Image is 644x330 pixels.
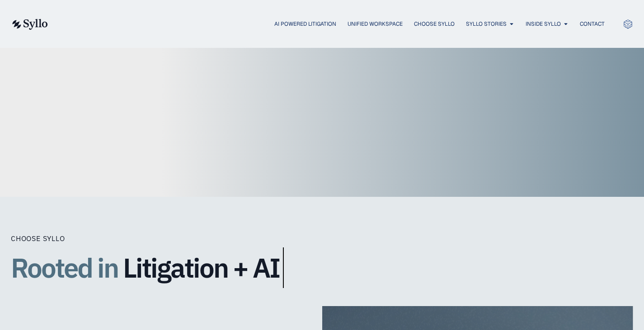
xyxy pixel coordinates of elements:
a: Contact [580,20,605,28]
a: Choose Syllo [414,20,455,28]
a: AI Powered Litigation [274,20,336,28]
a: Unified Workspace [348,20,403,28]
img: syllo [11,19,48,30]
a: Syllo Stories [466,20,507,28]
span: Rooted in [11,247,118,288]
span: Litigation + AI [123,253,279,283]
div: Choose Syllo [11,233,372,244]
nav: Menu [66,20,605,28]
a: Inside Syllo [526,20,561,28]
div: Menu Toggle [66,20,605,28]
